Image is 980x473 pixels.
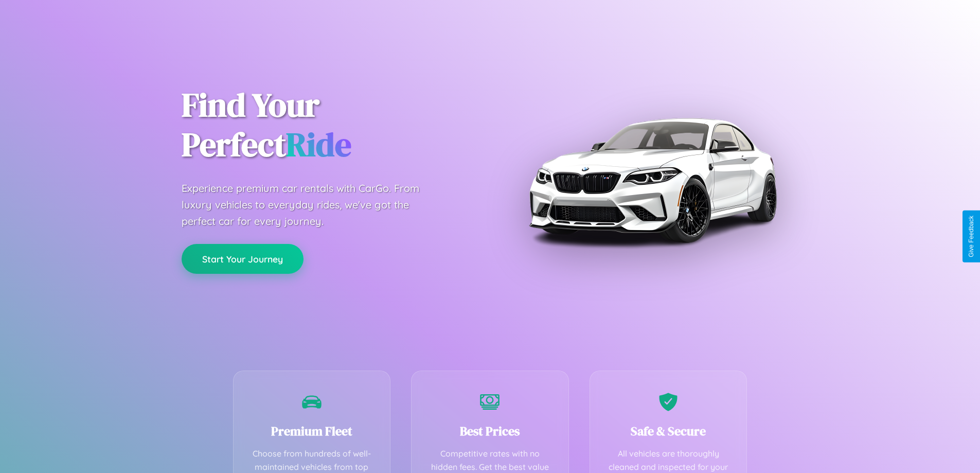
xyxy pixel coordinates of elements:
h1: Find Your Perfect [182,85,475,165]
h3: Best Prices [427,423,553,440]
img: Premium BMW car rental vehicle [524,51,781,309]
h3: Safe & Secure [605,423,732,440]
span: Ride [286,122,351,167]
button: Start Your Journey [182,244,304,274]
div: Give Feedback [968,216,975,257]
p: Experience premium car rentals with CarGo. From luxury vehicles to everyday rides, we've got the ... [182,180,439,230]
h3: Premium Fleet [249,423,375,440]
